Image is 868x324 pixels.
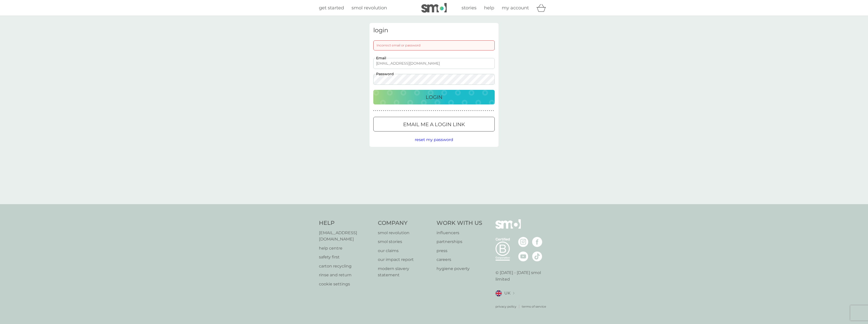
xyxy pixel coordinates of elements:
p: ● [475,110,476,112]
p: ● [437,110,438,112]
div: basket [536,3,549,13]
img: smol [495,219,521,236]
p: ● [472,110,473,112]
p: ● [474,110,475,112]
p: ● [487,110,488,112]
p: ● [397,110,398,112]
p: ● [458,110,459,112]
button: Email me a login link [373,117,495,131]
a: help centre [319,245,373,252]
p: ● [414,110,415,112]
p: ● [387,110,388,112]
p: ● [448,110,449,112]
button: Login [373,90,495,104]
p: Login [426,93,442,101]
p: ● [408,110,409,112]
p: ● [447,110,448,112]
p: ● [464,110,465,112]
p: ● [468,110,469,112]
p: ● [445,110,446,112]
p: our impact report [378,256,432,263]
p: ● [398,110,399,112]
p: ● [389,110,390,112]
p: ● [402,110,403,112]
p: ● [379,110,380,112]
a: my account [502,4,529,12]
p: ● [412,110,413,112]
p: modern slavery statement [378,265,432,278]
div: Incorrect email or password [373,40,495,50]
p: ● [416,110,417,112]
p: ● [443,110,444,112]
p: ● [478,110,479,112]
p: ● [427,110,428,112]
p: ● [404,110,405,112]
a: stories [462,4,476,12]
p: ● [441,110,442,112]
a: rinse and return [319,272,373,278]
a: carton recycling [319,263,373,269]
p: ● [400,110,401,112]
span: smol revolution [352,5,387,11]
a: safety first [319,254,373,260]
img: smol [421,3,447,13]
p: cookie settings [319,281,373,287]
a: hygiene poverty [437,265,482,272]
p: ● [373,110,374,112]
a: careers [437,256,482,263]
span: get started [319,5,344,11]
p: ● [454,110,455,112]
a: [EMAIL_ADDRESS][DOMAIN_NAME] [319,230,373,242]
span: my account [502,5,529,11]
a: privacy policy [495,304,516,309]
a: help [484,4,494,12]
p: © [DATE] - [DATE] smol limited [495,269,549,282]
p: ● [481,110,482,112]
p: ● [377,110,378,112]
a: our claims [378,248,432,254]
a: smol revolution [378,230,432,236]
a: smol stories [378,238,432,245]
a: influencers [437,230,482,236]
p: ● [456,110,457,112]
h4: Work With Us [437,219,482,227]
a: smol revolution [352,4,387,12]
span: UK [504,290,510,296]
img: visit the smol Instagram page [518,237,528,247]
a: press [437,248,482,254]
a: partnerships [437,238,482,245]
p: ● [425,110,426,112]
p: ● [431,110,432,112]
p: ● [435,110,436,112]
button: reset my password [415,137,453,143]
h4: Help [319,219,373,227]
span: reset my password [415,137,453,142]
p: ● [462,110,463,112]
p: ● [381,110,382,112]
p: ● [433,110,434,112]
p: ● [429,110,430,112]
p: ● [466,110,467,112]
img: UK flag [495,290,502,296]
p: ● [391,110,392,112]
p: ● [479,110,480,112]
span: stories [462,5,476,11]
img: visit the smol Tiktok page [532,251,542,261]
p: terms of service [522,304,546,309]
p: ● [420,110,421,112]
p: ● [470,110,471,112]
img: select a new location [513,292,514,295]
